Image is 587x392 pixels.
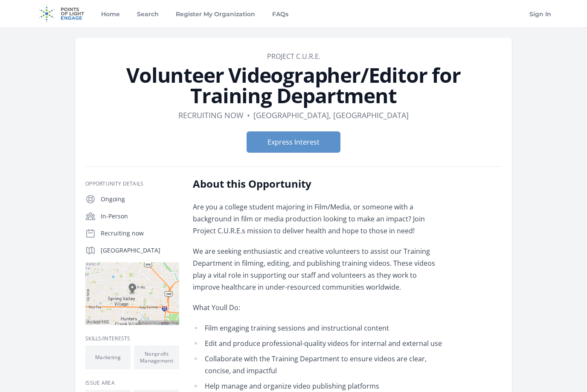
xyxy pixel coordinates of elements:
div: • [247,109,250,121]
li: Nonprofit Management [134,346,179,369]
h3: Issue area [85,380,179,386]
h1: Volunteer Videographer/Editor for Training Department [85,65,502,106]
span: We are seeking enthusiastic and creative volunteers to assist our Training Department in filming,... [193,247,435,292]
li: Marketing [85,346,131,369]
a: Project C.U.R.E. [267,52,320,61]
h3: Skills/Interests [85,335,179,342]
p: In-Person [101,212,179,221]
h3: Opportunity Details [85,180,179,187]
span: Help manage and organize video publishing platforms [205,381,379,391]
dd: [GEOGRAPHIC_DATA], [GEOGRAPHIC_DATA] [253,109,409,121]
p: [GEOGRAPHIC_DATA] [101,246,179,255]
img: Map [85,262,179,325]
span: Are you a college student majoring in Film/Media, or someone with a background in film or media p... [193,202,425,235]
button: Express Interest [247,131,340,153]
span: What Youll Do: [193,303,240,312]
dd: Recruiting now [178,109,244,121]
p: Recruiting now [101,229,179,238]
h2: About this Opportunity [193,177,442,191]
span: Film engaging training sessions and instructional content [205,323,389,333]
p: Ongoing [101,195,179,203]
span: Edit and produce professional-quality videos for internal and external use [205,339,442,348]
span: Collaborate with the Training Department to ensure videos are clear, concise, and impactful [205,354,427,375]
